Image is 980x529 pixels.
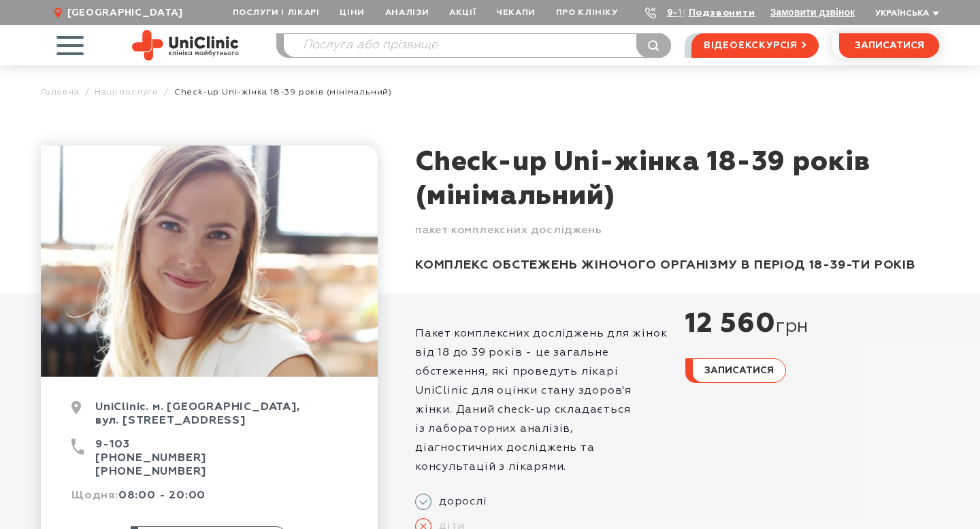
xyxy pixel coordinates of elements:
[689,8,755,18] a: Подзвонити
[71,400,347,438] div: UniClinic. м. [GEOGRAPHIC_DATA], вул. [STREET_ADDRESS]
[685,307,939,341] div: 12 560
[770,7,855,18] button: Замовити дзвінок
[855,41,924,50] span: записатися
[95,87,159,97] a: Наші послуги
[691,33,819,58] a: відеоекскурсія
[95,453,206,464] a: [PHONE_NUMBER]
[685,358,786,383] button: записатися
[776,315,808,339] span: грн
[41,87,80,97] a: Головна
[704,34,798,57] span: відеоекскурсія
[95,466,206,477] a: [PHONE_NUMBER]
[667,8,697,18] a: 9-103
[71,489,347,513] div: 08:00 - 20:00
[415,214,602,237] div: пакет комплексних досліджень
[71,490,118,501] span: Щодня:
[415,324,669,477] p: Пакет комплексних досліджень для жінок від 18 до 39 років - це загальне обстеження, які проведуть...
[415,237,939,273] div: Комплекс обстежень жіночого організму в період 18-39-ти років
[284,34,670,57] input: Послуга або прізвище
[415,146,939,214] h1: Check-up Uni-жінка 18-39 років (мінімальний)
[132,30,239,61] img: Uniclinic
[67,7,183,19] span: [GEOGRAPHIC_DATA]
[174,87,392,97] span: Check-up Uni-жінка 18-39 років (мінімальний)
[839,33,939,58] button: записатися
[872,9,939,19] button: Українська
[704,366,774,375] span: записатися
[875,10,929,18] span: Українська
[431,495,487,509] span: дорослі
[95,439,130,450] a: 9-103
